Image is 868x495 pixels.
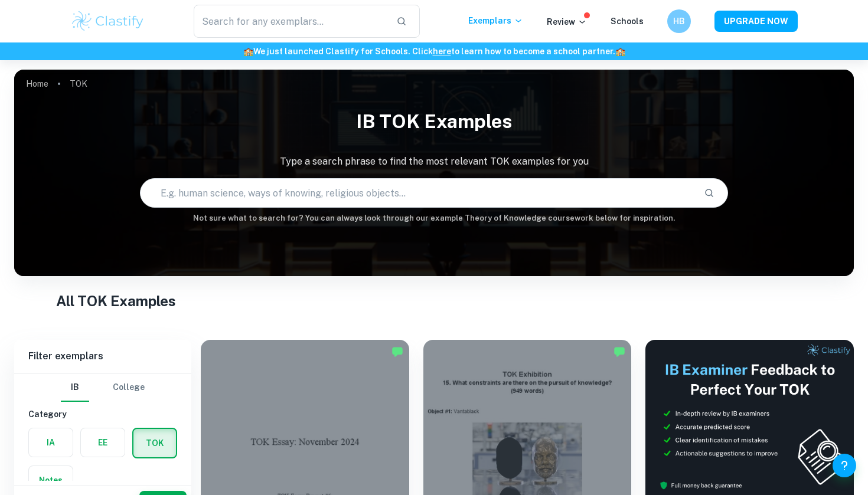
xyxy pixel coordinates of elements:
[61,373,89,402] button: IB
[2,45,866,58] h6: We just launched Clastify for Schools. Click to learn how to become a school partner.
[14,212,854,224] h6: Not sure what to search for? You can always look through our example Theory of Knowledge coursewo...
[113,373,145,402] button: College
[14,103,854,140] h1: IB TOK examples
[29,466,73,494] button: Notes
[391,346,403,358] img: Marked
[141,176,694,209] input: E.g. human science, ways of knowing, religious objects...
[28,408,177,421] h6: Category
[70,77,87,90] p: TOK
[70,9,145,33] img: Clastify logo
[547,15,587,28] p: Review
[81,428,125,457] button: EE
[56,290,812,312] h1: All TOK Examples
[26,76,48,92] a: Home
[699,183,719,203] button: Search
[468,14,523,27] p: Exemplars
[133,429,176,457] button: TOK
[29,428,73,457] button: IA
[673,15,686,28] h6: HB
[14,155,854,169] p: Type a search phrase to find the most relevant TOK examples for you
[714,11,798,32] button: UPGRADE NOW
[615,47,625,56] span: 🏫
[667,9,691,33] button: HB
[614,346,625,358] img: Marked
[243,47,253,56] span: 🏫
[833,454,856,477] button: Help and Feedback
[14,340,191,373] h6: Filter exemplars
[433,47,451,56] a: here
[61,373,145,402] div: Filter type choice
[194,5,387,38] input: Search for any exemplars...
[611,17,644,26] a: Schools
